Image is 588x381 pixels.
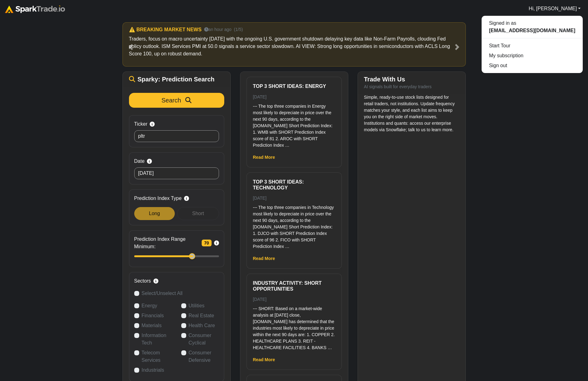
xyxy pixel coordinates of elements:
[234,26,243,33] small: (1/5)
[142,332,172,347] label: Information Tech
[189,312,214,319] label: Real Estate
[482,41,583,51] div: Start Tour
[129,35,459,58] p: Traders, focus on macro uncertainty [DATE] with the ongoing U.S. government shutdown delaying key...
[149,211,160,216] span: Long
[134,207,175,220] div: Long
[202,240,212,246] span: 70
[364,94,459,133] p: Simple, ready-to-use stock lists designed for retail traders, not institutions. Update frequency ...
[189,349,219,364] label: Consumer Defensive
[364,84,432,89] small: AI signals built for everyday traders
[142,302,157,310] label: Energy
[192,211,204,216] span: Short
[134,158,145,165] span: Date
[177,207,219,220] div: Short
[5,6,65,13] img: sparktrade.png
[134,120,148,128] span: Ticker
[253,103,335,149] p: --- The top three companies in Energy most likely to depreciate in price over the next 90 days, a...
[134,195,182,202] span: Prediction Index Type
[253,256,275,261] a: Read More
[253,94,267,99] small: [DATE]
[253,305,335,351] p: --- SHORT: Based on a market-wide analysis at [DATE] close, [DOMAIN_NAME] has determined that the...
[142,349,172,364] label: Telecom Services
[253,155,275,160] a: Read More
[253,280,335,292] h6: Industry Activity: Short Opportunities
[134,130,219,142] input: Leave empty for all
[134,277,151,285] span: Sectors
[253,179,335,250] a: Top 3 Short ideas: Technology [DATE] --- The top three companies in Technology most likely to dep...
[482,18,583,36] div: Signed in as
[253,196,267,201] small: [DATE]
[204,26,232,33] small: an hour ago
[161,97,181,104] span: Search
[253,297,267,302] small: [DATE]
[142,366,164,374] label: Industrials
[253,204,335,250] p: --- The top three companies in Technology most likely to depreciate in price over the next 90 day...
[481,15,583,73] div: Hi, [PERSON_NAME]
[364,76,459,83] h5: Trade With Us
[142,312,164,319] label: Financials
[129,27,202,32] h6: ⚠️ BREAKING MARKET NEWS
[253,179,335,191] h6: Top 3 Short ideas: Technology
[253,83,335,148] a: Top 3 Short ideas: Energy [DATE] --- The top three companies in Energy most likely to depreciate ...
[134,236,199,250] span: Prediction Index Range Minimum:
[138,76,215,83] span: Sparky: Prediction Search
[253,83,335,89] h6: Top 3 Short ideas: Energy
[482,61,583,71] button: Sign out
[189,332,219,347] label: Consumer Cyclical
[253,357,275,362] a: Read More
[482,51,583,61] a: My subscription
[189,302,205,310] label: Utilities
[253,280,335,351] a: Industry Activity: Short Opportunities [DATE] --- SHORT: Based on a market-wide analysis at [DATE...
[189,322,215,329] label: Health Care
[526,2,583,15] a: Hi, [PERSON_NAME]
[142,291,183,296] span: Select/Unselect All
[142,322,162,329] label: Materials
[489,28,575,33] b: [EMAIL_ADDRESS][DOMAIN_NAME]
[129,93,224,108] button: Search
